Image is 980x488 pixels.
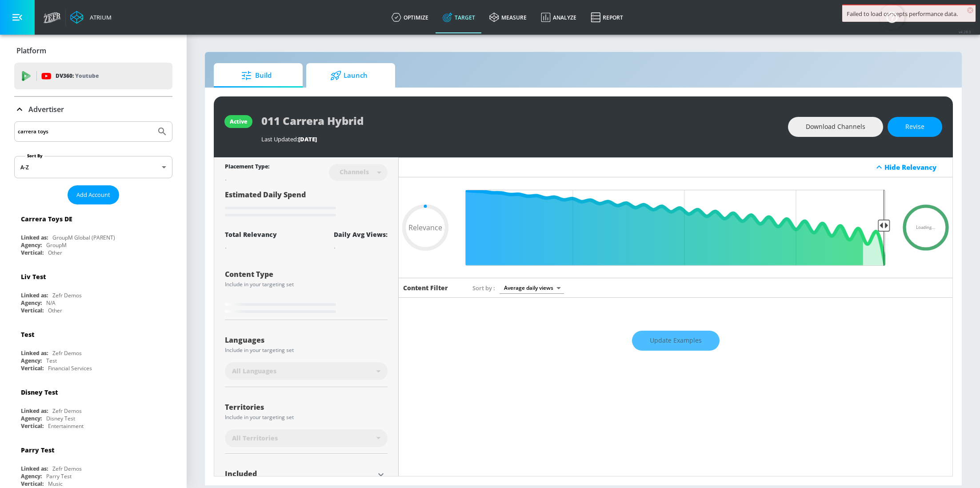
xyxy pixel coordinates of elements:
[14,324,172,374] div: TestLinked as:Zefr DemosAgency:TestVertical:Financial Services
[472,284,495,292] span: Sort by
[399,157,952,177] div: Hide Relevancy
[967,7,973,13] span: ×
[482,1,534,33] a: measure
[21,480,44,488] div: Vertical:
[225,415,388,420] div: Include in your targeting set
[847,10,971,18] div: Failed to load concepts performance data.
[14,38,172,63] div: Platform
[335,168,373,176] div: Channels
[56,71,99,81] p: DV360:
[21,330,34,339] div: Test
[403,284,448,292] h6: Content Filter
[21,349,48,357] div: Linked as:
[298,135,317,143] span: [DATE]
[232,434,278,443] span: All Territories
[21,415,42,422] div: Agency:
[75,71,99,80] p: Youtube
[21,388,58,396] div: Disney Test
[14,266,172,316] div: Liv TestLinked as:Zefr DemosAgency:N/AVertical:Other
[880,4,904,29] button: Open Resource Center
[14,381,172,432] div: Disney TestLinked as:Zefr DemosAgency:Disney TestVertical:Entertainment
[334,230,388,239] div: Daily Avg Views:
[16,46,46,56] p: Platform
[46,472,72,480] div: Parry Test
[52,349,82,357] div: Zefr Demos
[21,234,48,241] div: Linked as:
[500,282,564,294] div: Average daily views
[152,122,172,141] button: Submit Search
[21,307,44,314] div: Vertical:
[46,241,67,249] div: GroupM
[225,282,388,287] div: Include in your targeting set
[52,407,82,415] div: Zefr Demos
[225,336,388,344] div: Languages
[21,446,54,454] div: Parry Test
[70,11,112,24] a: Atrium
[225,404,388,411] div: Territories
[48,422,84,430] div: Entertainment
[959,29,971,34] span: v 4.28.0
[916,225,936,230] span: Loading...
[225,429,388,447] div: All Territories
[14,97,172,122] div: Advertiser
[534,1,584,33] a: Analyze
[48,307,62,314] div: Other
[806,121,865,132] span: Download Channels
[21,241,42,249] div: Agency:
[46,415,75,422] div: Disney Test
[48,364,92,372] div: Financial Services
[225,230,277,239] div: Total Relevancy
[788,117,883,137] button: Download Channels
[225,362,388,380] div: All Languages
[14,63,172,89] div: DV360: Youtube
[230,118,247,125] div: active
[232,367,276,376] span: All Languages
[21,357,42,364] div: Agency:
[14,156,172,178] div: A-Z
[52,292,82,299] div: Zefr Demos
[21,299,42,307] div: Agency:
[21,272,46,281] div: Liv Test
[408,224,442,231] span: Relevance
[21,472,42,480] div: Agency:
[76,190,110,200] span: Add Account
[46,357,57,364] div: Test
[436,1,482,33] a: Target
[225,163,269,172] div: Placement Type:
[384,1,436,33] a: optimize
[225,190,388,220] div: Estimated Daily Spend
[52,234,115,241] div: GroupM Global (PARENT)
[21,364,44,372] div: Vertical:
[21,465,48,472] div: Linked as:
[68,185,119,204] button: Add Account
[46,299,56,307] div: N/A
[21,407,48,415] div: Linked as:
[25,153,44,159] label: Sort By
[225,348,388,353] div: Include in your targeting set
[14,208,172,259] div: Carrera Toys DELinked as:GroupM Global (PARENT)Agency:GroupMVertical:Other
[225,190,306,200] span: Estimated Daily Spend
[223,65,290,86] span: Build
[461,190,890,266] input: Final Threshold
[21,249,44,256] div: Vertical:
[225,470,374,477] div: Included
[888,117,942,137] button: Revise
[225,271,388,278] div: Content Type
[48,480,63,488] div: Music
[884,163,948,172] div: Hide Relevancy
[48,249,62,256] div: Other
[86,13,112,21] div: Atrium
[21,422,44,430] div: Vertical:
[21,292,48,299] div: Linked as:
[905,121,924,132] span: Revise
[261,135,779,143] div: Last Updated:
[21,215,72,223] div: Carrera Toys DE
[28,104,64,114] p: Advertiser
[18,126,152,137] input: Search by name
[584,1,630,33] a: Report
[315,65,383,86] span: Launch
[52,465,82,472] div: Zefr Demos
